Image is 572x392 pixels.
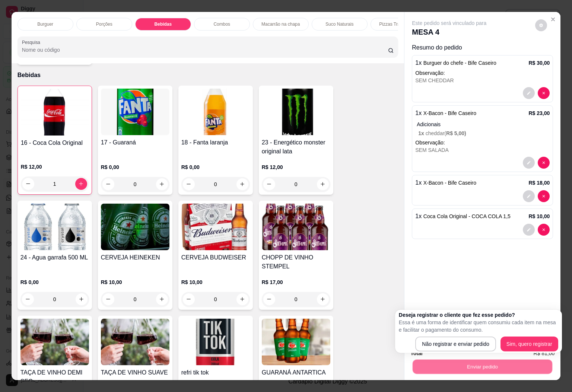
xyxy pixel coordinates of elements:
[415,178,476,187] p: 1 x
[523,224,535,236] button: decrease-product-quantity
[101,319,169,365] img: product-image
[20,319,89,365] img: product-image
[181,368,250,377] h4: refri tik tok
[399,319,558,334] p: Essa é uma forma de identificar quem consumiu cada item na mesa e facilitar o pagamento do consumo.
[22,39,43,45] label: Pesquisa
[21,163,89,170] p: R$ 12,00
[181,163,250,171] p: R$ 0,00
[415,337,496,351] button: Não registrar e enviar pedido
[20,278,89,286] p: R$ 0,00
[183,293,195,305] button: decrease-product-quantity
[528,179,550,187] p: R$ 18,00
[528,59,550,67] p: R$ 30,00
[317,293,329,305] button: increase-product-quantity
[262,278,330,286] p: R$ 17,00
[262,89,330,135] img: product-image
[418,130,425,136] span: 1 x
[154,21,172,27] p: Bebidas
[410,350,422,356] strong: Total
[415,139,550,146] p: Observação:
[523,190,535,202] button: decrease-product-quantity
[399,311,558,319] h2: Deseja registrar o cliente que fez esse pedido?
[418,130,550,137] p: cheddar (
[21,89,89,136] img: product-image
[415,212,511,221] p: 1 x
[101,138,169,147] h4: 17 - Guaraná
[101,204,169,250] img: product-image
[262,253,330,271] h4: CHOPP DE VINHO STEMPEL
[538,157,550,169] button: decrease-product-quantity
[181,204,250,250] img: product-image
[101,89,169,135] img: product-image
[523,87,535,99] button: decrease-product-quantity
[236,293,248,305] button: increase-product-quantity
[413,360,552,374] button: Enviar pedido
[535,19,547,31] button: decrease-product-quantity
[22,46,388,54] input: Pesquisa
[261,21,300,27] p: Macarrão na chapa
[263,293,275,305] button: decrease-product-quantity
[101,163,169,171] p: R$ 0,00
[263,178,275,190] button: decrease-product-quantity
[181,253,250,262] h4: CERVEJA BUDWEISER
[101,278,169,286] p: R$ 10,00
[423,60,496,66] span: Burguer do chefe - Bife Caseiro
[325,21,353,27] p: Suco Naturais
[533,349,554,357] span: R$ 81,00
[415,58,496,67] p: 1 x
[262,163,330,171] p: R$ 12,00
[417,121,550,128] p: Adicionais
[181,278,250,286] p: R$ 10,00
[20,368,89,386] h4: TAÇA DE VINHO DEMI SEC
[101,253,169,262] h4: CERVEJA HEINEKEN
[538,190,550,202] button: decrease-product-quantity
[37,21,53,27] p: Burguer
[262,138,330,156] h4: 23 - Energético monster original lata
[412,27,486,37] p: MESA 4
[262,204,330,250] img: product-image
[423,110,476,116] span: X-Bacon - Bife Caseiro
[20,253,89,262] h4: 24 - Agua garrafa 500 ML
[423,180,476,186] span: X-Bacon - Bife Caseiro
[181,319,250,365] img: product-image
[412,19,486,27] p: Este pedido será vinculado para
[446,130,466,136] span: R$ 5,00 )
[528,109,550,117] p: R$ 23,00
[415,146,550,154] div: SEM SALADA
[317,178,329,190] button: increase-product-quantity
[262,368,330,377] h4: GUARANÁ ANTARTICA
[181,89,250,135] img: product-image
[500,337,558,351] button: Sim, quero registrar
[18,71,398,80] p: Bebidas
[547,13,559,25] button: Close
[415,109,476,118] p: 1 x
[423,213,511,219] span: Coca Cola Original - COCA COLA 1,5
[412,43,553,52] p: Resumo do pedido
[379,21,417,27] p: Pizzas Tradicionais
[101,368,169,377] h4: TAÇA DE VINHO SUAVE
[528,213,550,220] p: R$ 10,00
[415,77,550,84] div: SEM CHEDDAR
[156,293,168,305] button: increase-product-quantity
[102,293,114,305] button: decrease-product-quantity
[538,224,550,236] button: decrease-product-quantity
[262,319,330,365] img: product-image
[415,69,550,77] p: Observação:
[20,204,89,250] img: product-image
[21,138,89,147] h4: 16 - Coca Cola Original
[213,21,230,27] p: Combos
[538,87,550,99] button: decrease-product-quantity
[523,157,535,169] button: decrease-product-quantity
[96,21,112,27] p: Porções
[181,138,250,147] h4: 18 - Fanta laranja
